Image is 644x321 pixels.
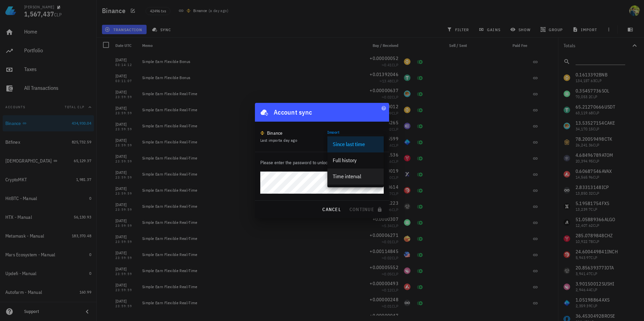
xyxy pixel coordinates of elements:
button: cancel [319,203,344,215]
div: Account sync [274,107,312,118]
span: cancel [322,206,341,212]
div: ImportSince last time [327,134,384,145]
div: Binance [267,130,283,136]
span: a day ago [280,138,297,143]
span: Last import [260,138,297,143]
p: Please enter the password to unlock & sync the account. [260,159,384,166]
div: Full history [333,157,378,164]
div: Since last time [333,141,378,147]
div: Time interval [333,173,378,180]
img: 270.png [260,131,264,135]
label: Import [327,130,339,135]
